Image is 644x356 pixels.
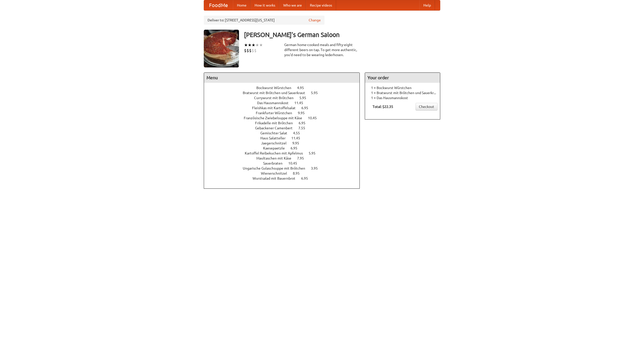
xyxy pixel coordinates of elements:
a: Wienerschnitzel 8.95 [261,171,309,175]
span: Jaegerschnitzel [261,141,292,145]
span: Gemischter Salat [260,131,292,135]
li: $ [244,48,247,53]
li: $ [252,48,254,53]
h3: [PERSON_NAME]'s German Saloon [244,30,440,40]
span: Wurstsalad mit Bauernbrot [253,176,300,180]
span: 3.95 [311,166,323,170]
li: ★ [244,42,248,48]
a: Gemischter Salat 4.55 [260,131,309,135]
li: 1 × Bockwurst Würstchen [368,85,437,90]
span: 7.55 [298,126,310,130]
span: 6.95 [291,146,302,150]
a: Checkout [416,103,437,110]
li: 1 × Bratwurst mit Brötchen und Sauerkraut [368,90,437,95]
span: 11.45 [291,136,305,140]
span: Ungarische Gulaschsuppe mit Brötchen [243,166,310,170]
a: Kartoffel Reibekuchen mit Apfelmus 5.95 [245,151,325,155]
li: 1 × Das Hausmannskost [368,95,437,100]
span: Frikadelle mit Brötchen [255,121,298,125]
span: 5.95 [299,96,311,100]
b: Total: $22.35 [373,105,393,109]
h4: Menu [204,73,359,83]
div: Deliver to: [STREET_ADDRESS][US_STATE] [204,16,325,25]
span: 10.45 [288,161,302,165]
span: Wienerschnitzel [261,171,292,175]
li: $ [249,48,252,53]
span: 5.95 [311,91,323,95]
span: Sauerbraten [263,161,288,165]
a: Fleishkas mit Kartoffelsalat 6.95 [252,106,317,110]
span: Bratwurst mit Brötchen und Sauerkraut [243,91,310,95]
span: Frankfurter Würstchen [256,111,297,115]
a: Kaesepaetzle 6.95 [263,146,307,150]
li: ★ [252,42,255,48]
span: 4.55 [293,131,305,135]
a: Jaegerschnitzel 9.95 [261,141,308,145]
span: Kaesepaetzle [263,146,290,150]
span: 9.95 [292,141,304,145]
a: Home [233,0,251,10]
a: Französische Zwiebelsuppe mit Käse 10.45 [244,116,326,120]
span: 6.95 [299,121,310,125]
span: 4.95 [297,86,309,90]
span: Currywurst mit Brötchen [254,96,299,100]
img: angular.jpg [204,30,239,67]
li: ★ [248,42,252,48]
span: 8.95 [293,171,305,175]
span: 10.45 [308,116,322,120]
a: Change [309,18,321,23]
a: Currywurst mit Brötchen 5.95 [254,96,315,100]
a: Recipe videos [306,0,336,10]
span: Bockwurst Würstchen [256,86,296,90]
a: FoodMe [204,0,233,10]
li: $ [254,48,257,53]
a: Frikadelle mit Brötchen 6.95 [255,121,315,125]
span: Fleishkas mit Kartoffelsalat [252,106,301,110]
span: Haus Salatteller [260,136,291,140]
a: Sauerbraten 10.45 [263,161,306,165]
span: Gebackener Camenbert [255,126,298,130]
a: Maultaschen mit Käse 7.95 [256,156,313,160]
span: Maultaschen mit Käse [256,156,296,160]
a: Haus Salatteller 11.45 [260,136,309,140]
h4: Your order [365,73,440,83]
span: Kartoffel Reibekuchen mit Apfelmus [245,151,308,155]
a: Gebackener Camenbert 7.55 [255,126,314,130]
a: How it works [251,0,279,10]
div: German home-cooked meals and fifty-eight different beers on tap. To get more authentic, you'd nee... [284,42,360,57]
a: Frankfurter Würstchen 9.95 [256,111,314,115]
span: 9.95 [298,111,310,115]
span: 5.95 [309,151,320,155]
a: Help [419,0,435,10]
span: 6.95 [301,176,313,180]
a: Das Hausmannskost 11.45 [257,101,312,105]
span: 11.45 [294,101,308,105]
li: $ [247,48,249,53]
li: ★ [259,42,263,48]
li: ★ [255,42,259,48]
a: Who we are [279,0,306,10]
span: Französische Zwiebelsuppe mit Käse [244,116,307,120]
a: Bockwurst Würstchen 4.95 [256,86,313,90]
a: Ungarische Gulaschsuppe mit Brötchen 3.95 [243,166,327,170]
span: Das Hausmannskost [257,101,294,105]
a: Wurstsalad mit Bauernbrot 6.95 [253,176,317,180]
span: 7.95 [297,156,309,160]
a: Bratwurst mit Brötchen und Sauerkraut 5.95 [243,91,327,95]
span: 6.95 [301,106,313,110]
